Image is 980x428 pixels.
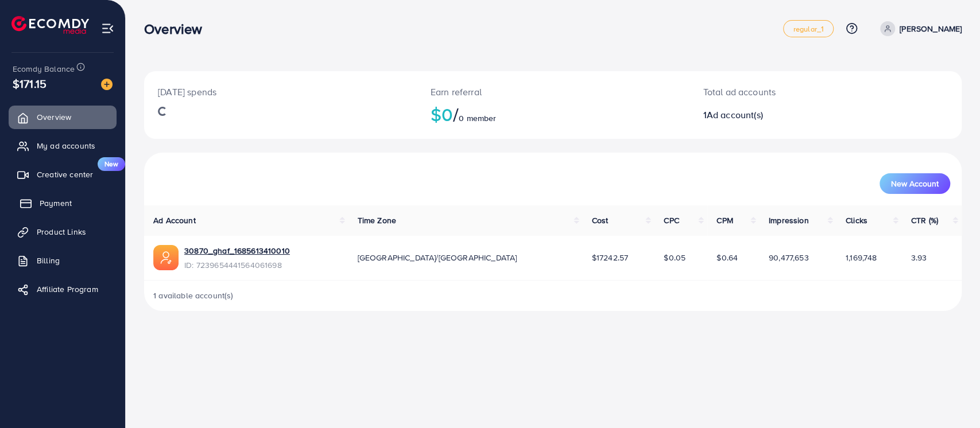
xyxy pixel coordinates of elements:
span: New [98,157,125,171]
span: 1 available account(s) [153,290,234,301]
a: Payment [9,192,117,215]
span: CTR (%) [911,215,938,226]
img: ic-ads-acc.e4c84228.svg [153,245,179,270]
span: Ad account(s) [706,108,762,121]
span: Billing [37,255,60,266]
span: CPM [716,215,733,226]
span: ID: 7239654441564061698 [184,259,290,271]
p: [PERSON_NAME] [900,22,962,36]
span: / [453,101,459,127]
img: image [101,79,113,90]
span: CPC [664,215,679,226]
h2: 1 [703,110,880,120]
img: menu [101,22,114,35]
span: $0.05 [664,252,685,263]
button: New Account [880,173,950,194]
span: regular_1 [793,25,823,33]
a: Overview [9,106,117,129]
span: Ad Account [153,215,196,226]
span: Overview [37,111,71,123]
a: regular_1 [783,20,833,37]
a: Affiliate Program [9,278,117,301]
h3: Overview [144,21,211,37]
img: logo [11,16,89,34]
a: 30870_ghaf_1685613410010 [184,245,290,256]
a: Creative centerNew [9,163,117,186]
span: Payment [40,197,72,209]
span: 1,169,748 [846,252,877,263]
span: 0 member [459,112,496,124]
span: Time Zone [358,215,396,226]
span: Cost [592,215,609,226]
p: [DATE] spends [158,85,403,99]
span: $171.15 [13,75,47,92]
a: Billing [9,249,117,272]
span: Ecomdy Balance [13,63,75,75]
span: Product Links [37,226,86,238]
span: New Account [891,180,939,188]
p: Total ad accounts [703,85,880,99]
a: My ad accounts [9,134,117,157]
span: [GEOGRAPHIC_DATA]/[GEOGRAPHIC_DATA] [358,252,517,263]
span: 90,477,653 [769,252,809,263]
span: Clicks [846,215,867,226]
span: Impression [769,215,809,226]
span: Creative center [37,169,93,180]
span: 3.93 [911,252,927,263]
h2: $0 [431,103,676,125]
span: $17242.57 [592,252,628,263]
span: Affiliate Program [37,283,98,295]
a: Product Links [9,220,117,243]
p: Earn referral [431,85,676,99]
span: My ad accounts [37,140,95,151]
a: [PERSON_NAME] [876,21,962,36]
span: $0.64 [716,252,738,263]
